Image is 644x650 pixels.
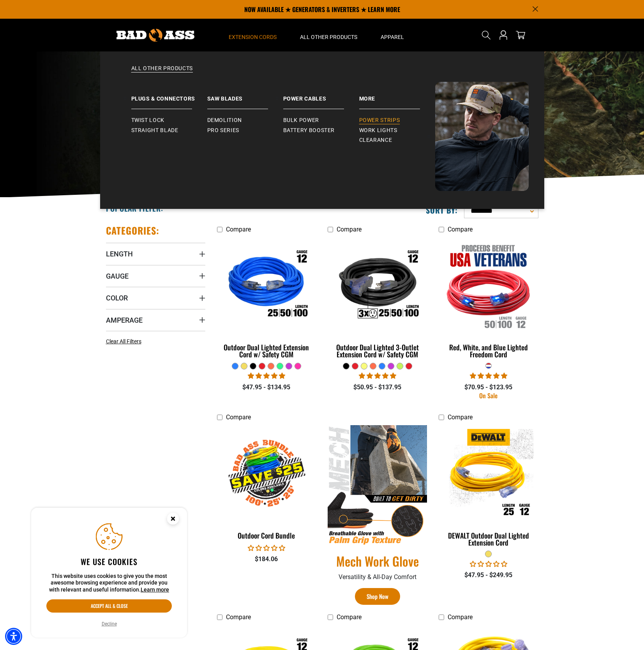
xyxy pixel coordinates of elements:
span: Work Lights [359,127,397,134]
summary: Extension Cords [217,19,288,51]
div: $50.95 - $137.95 [328,383,427,392]
span: Clear All Filters [106,338,141,344]
img: Red, White, and Blue Lighted Freedom Cord [439,241,538,330]
span: Apparel [381,34,404,41]
a: Clear All Filters [106,337,145,346]
summary: Search [480,29,492,41]
span: Gauge [106,272,129,281]
a: Pro Series [207,125,283,136]
a: Shop Now [355,588,400,605]
summary: Apparel [369,19,416,51]
div: Outdoor Dual Lighted Extension Cord w/ Safety CGM [217,344,316,358]
span: 0.00 stars [470,560,507,568]
img: Outdoor Cord Bundle [217,429,316,518]
a: All Other Products [116,65,529,82]
h2: We use cookies [46,556,172,567]
a: Saw Blades [207,82,283,109]
div: Outdoor Dual Lighted 3-Outlet Extension Cord w/ Safety CGM [328,344,427,358]
summary: Length [106,243,205,265]
a: Demolition [207,115,283,125]
div: $47.95 - $249.95 [439,571,538,580]
span: 4.81 stars [248,372,285,380]
div: Red, White, and Blue Lighted Freedom Cord [439,344,538,358]
div: $70.95 - $123.95 [439,383,538,392]
span: Straight Blade [131,127,178,134]
span: Compare [226,613,251,621]
span: Battery Booster [283,127,335,134]
aside: Cookie Consent [31,508,187,638]
span: Bulk Power [283,117,319,124]
div: On Sale [439,392,538,399]
div: DEWALT Outdoor Dual Lighted Extension Cord [439,532,538,546]
span: Extension Cords [229,34,277,41]
span: All Other Products [300,34,357,41]
span: Power Strips [359,117,400,124]
div: $47.95 - $134.95 [217,383,316,392]
span: Compare [448,613,473,621]
button: Accept all & close [46,599,172,613]
a: Outdoor Dual Lighted 3-Outlet Extension Cord w/ Safety CGM Outdoor Dual Lighted 3-Outlet Extensio... [328,237,427,362]
span: Clearance [359,137,392,144]
span: Pro Series [207,127,239,134]
a: Open this option [497,19,510,51]
div: $184.06 [217,555,316,564]
a: Battery Booster More Power Strips [359,82,435,109]
a: Bulk Power [283,115,359,125]
img: Outdoor Dual Lighted 3-Outlet Extension Cord w/ Safety CGM [328,241,427,330]
span: 0.00 stars [248,544,285,552]
span: 4.80 stars [359,372,396,380]
h2: Popular Filter: [106,203,163,213]
a: Plugs & Connectors [131,82,207,109]
img: Outdoor Dual Lighted Extension Cord w/ Safety CGM [217,241,316,330]
p: Versatility & All-Day Comfort [328,572,427,582]
summary: All Other Products [288,19,369,51]
a: Work Lights [359,125,435,136]
div: Accessibility Menu [5,628,22,645]
span: Color [106,293,128,302]
span: Amperage [106,316,143,325]
a: Red, White, and Blue Lighted Freedom Cord Red, White, and Blue Lighted Freedom Cord [439,237,538,362]
span: Compare [448,226,473,233]
span: Compare [448,413,473,421]
button: Close this option [159,508,187,532]
img: Bad Ass Extension Cords [435,82,529,191]
a: Power Cables [283,82,359,109]
h2: Categories: [106,224,160,237]
span: Compare [337,226,362,233]
summary: Amperage [106,309,205,331]
label: Sort by: [426,205,458,215]
span: Compare [226,413,251,421]
a: Clearance [359,135,435,145]
a: Twist Lock [131,115,207,125]
span: Demolition [207,117,242,124]
a: Power Strips [359,115,435,125]
img: Bad Ass Extension Cords [116,29,194,42]
summary: Gauge [106,265,205,287]
p: This website uses cookies to give you the most awesome browsing experience and provide you with r... [46,573,172,593]
img: Mech Work Glove [328,425,427,546]
span: Length [106,249,133,258]
a: Straight Blade [131,125,207,136]
span: Compare [337,613,362,621]
span: Compare [226,226,251,233]
a: Mech Work Glove [328,553,427,569]
a: DEWALT Outdoor Dual Lighted Extension Cord DEWALT Outdoor Dual Lighted Extension Cord [439,425,538,551]
span: Twist Lock [131,117,164,124]
div: Outdoor Cord Bundle [217,532,316,539]
a: Outdoor Cord Bundle Outdoor Cord Bundle [217,425,316,544]
img: DEWALT Outdoor Dual Lighted Extension Cord [439,429,538,518]
a: This website uses cookies to give you the most awesome browsing experience and provide you with r... [141,586,169,593]
span: 5.00 stars [470,372,507,380]
summary: Color [106,287,205,309]
button: Decline [99,620,119,628]
a: Battery Booster [283,125,359,136]
a: cart [514,30,527,40]
a: Outdoor Dual Lighted Extension Cord w/ Safety CGM Outdoor Dual Lighted Extension Cord w/ Safety CGM [217,237,316,362]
